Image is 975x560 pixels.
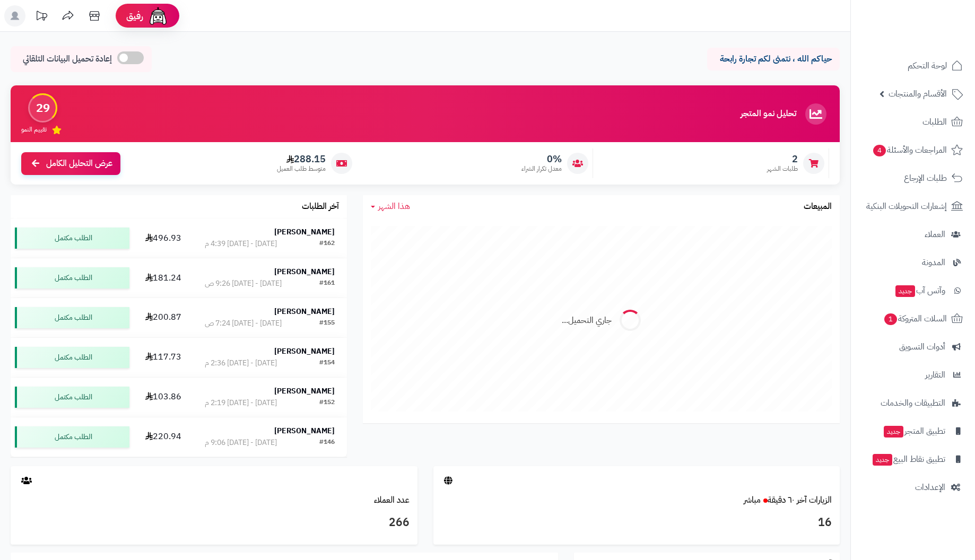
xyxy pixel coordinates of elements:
[134,218,193,258] td: 496.93
[562,314,612,327] div: جاري التحميل...
[857,306,969,331] a: السلات المتروكة1
[15,387,129,408] div: الطلب مكتمل
[857,418,969,444] a: تطبيق المتجرجديد
[134,417,193,457] td: 220.94
[873,145,886,156] span: 4
[857,53,969,78] a: لوحة التحكم
[15,267,129,288] div: الطلب مكتمل
[15,426,129,448] div: الطلب مكتمل
[889,86,947,101] span: الأقسام والمنتجات
[715,53,832,65] p: حياكم الله ، نتمنى لكم تجارة رابحة
[277,153,326,165] span: 288.15
[857,447,969,472] a: تطبيق نقاط البيعجديد
[319,358,335,369] div: #154
[857,278,969,303] a: وآتس آبجديد
[857,137,969,163] a: المراجعات والأسئلة4
[46,157,112,170] span: عرض التحليل الكامل
[857,109,969,135] a: الطلبات
[126,10,143,22] span: رفيق
[319,318,335,329] div: #155
[21,152,120,175] a: عرض التحليل الكامل
[147,5,169,27] img: ai-face.png
[872,143,947,157] span: المراجعات والأسئلة
[804,202,832,212] h3: المبيعات
[895,285,915,297] span: جديد
[15,347,129,368] div: الطلب مكتمل
[319,239,335,249] div: #162
[23,53,112,65] span: إعادة تحميل البيانات التلقائي
[205,318,282,329] div: [DATE] - [DATE] 7:24 ص
[15,307,129,328] div: الطلب مكتمل
[277,164,326,173] span: متوسط طلب العميل
[873,454,892,466] span: جديد
[857,362,969,388] a: التقارير
[205,278,282,289] div: [DATE] - [DATE] 9:26 ص
[857,222,969,247] a: العملاء
[883,311,947,326] span: السلات المتروكة
[883,424,945,439] span: تطبيق المتجر
[274,266,335,277] strong: [PERSON_NAME]
[378,200,410,213] span: هذا الشهر
[881,396,945,410] span: التطبيقات والخدمات
[374,494,410,506] a: عدد العملاء
[274,346,335,357] strong: [PERSON_NAME]
[134,378,193,417] td: 103.86
[857,165,969,191] a: طلبات الإرجاع
[925,367,945,382] span: التقارير
[903,27,965,49] img: logo-2.png
[904,171,947,186] span: طلبات الإرجاع
[767,164,798,173] span: طلبات الشهر
[205,358,277,369] div: [DATE] - [DATE] 2:36 م
[319,398,335,408] div: #152
[744,494,832,506] a: الزيارات آخر ٦٠ دقيقةمباشر
[15,227,129,249] div: الطلب مكتمل
[857,250,969,275] a: المدونة
[205,239,277,249] div: [DATE] - [DATE] 4:39 م
[521,153,562,165] span: 0%
[274,226,335,238] strong: [PERSON_NAME]
[274,425,335,436] strong: [PERSON_NAME]
[866,199,947,214] span: إشعارات التحويلات البنكية
[857,390,969,416] a: التطبيقات والخدمات
[922,255,945,270] span: المدونة
[767,153,798,165] span: 2
[741,109,796,119] h3: تحليل نمو المتجر
[134,258,193,297] td: 181.24
[872,452,945,467] span: تطبيق نقاط البيع
[894,283,945,298] span: وآتس آب
[134,298,193,337] td: 200.87
[884,313,897,325] span: 1
[884,426,903,437] span: جديد
[134,338,193,377] td: 117.73
[205,437,277,448] div: [DATE] - [DATE] 9:06 م
[371,200,410,213] a: هذا الشهر
[19,514,410,532] h3: 266
[908,58,947,73] span: لوحة التحكم
[744,494,761,506] small: مباشر
[441,514,832,532] h3: 16
[857,194,969,219] a: إشعارات التحويلات البنكية
[857,475,969,500] a: الإعدادات
[205,398,277,408] div: [DATE] - [DATE] 2:19 م
[922,115,947,129] span: الطلبات
[28,5,55,29] a: تحديثات المنصة
[274,306,335,317] strong: [PERSON_NAME]
[319,278,335,289] div: #161
[857,334,969,360] a: أدوات التسويق
[319,437,335,448] div: #146
[925,227,945,242] span: العملاء
[21,125,47,134] span: تقييم النمو
[302,202,339,212] h3: آخر الطلبات
[274,386,335,397] strong: [PERSON_NAME]
[521,164,562,173] span: معدل تكرار الشراء
[915,480,945,495] span: الإعدادات
[899,339,945,354] span: أدوات التسويق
